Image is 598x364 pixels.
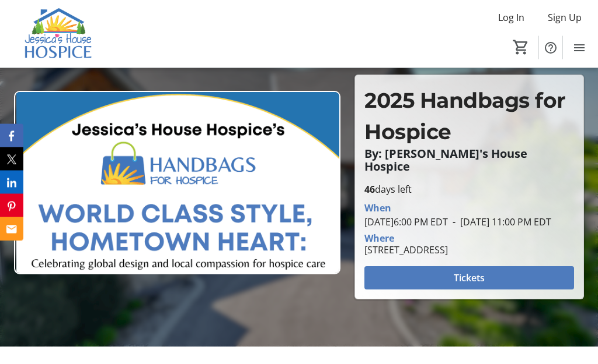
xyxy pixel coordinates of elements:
button: Sign Up [538,8,591,27]
p: days left [364,183,574,197]
span: 46 [364,183,375,196]
button: Cart [510,37,531,58]
button: Tickets [364,267,574,290]
div: When [364,202,391,215]
img: Campaign CTA Media Photo [14,91,340,275]
span: [DATE] 11:00 PM EDT [448,216,551,229]
button: Menu [568,36,591,59]
span: 2025 Handbags for Hospice [364,88,566,145]
img: Jessica's House Hospice's Logo [7,5,111,63]
div: [STREET_ADDRESS] [364,243,448,257]
span: [DATE] 6:00 PM EDT [364,216,448,229]
button: Log In [489,8,534,27]
p: By: [PERSON_NAME]'s House Hospice [364,148,574,174]
span: - [448,216,460,229]
button: Help [539,36,562,59]
span: Tickets [454,271,485,285]
div: Where [364,234,394,243]
span: Log In [498,10,524,24]
span: Sign Up [548,10,582,24]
